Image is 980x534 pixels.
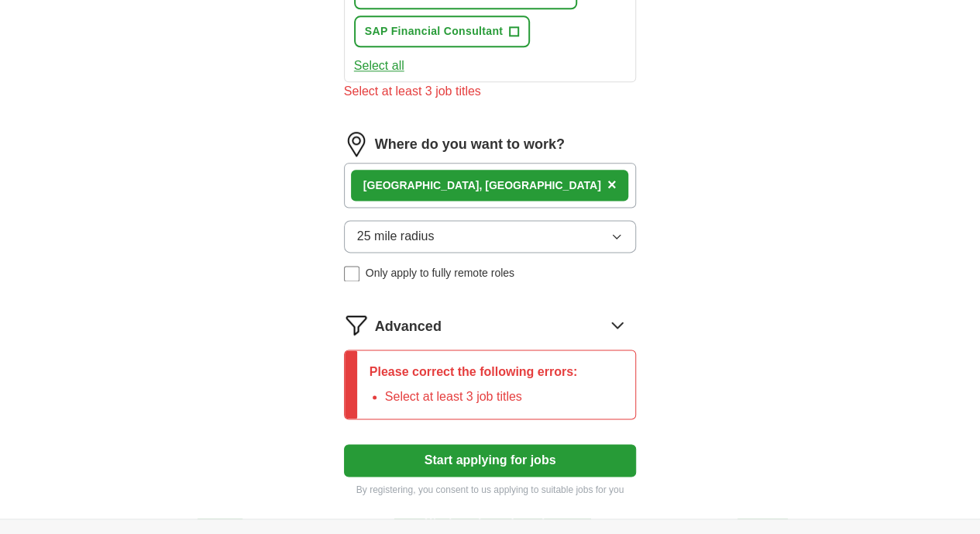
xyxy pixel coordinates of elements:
[363,177,601,194] div: , [GEOGRAPHIC_DATA]
[375,316,442,337] span: Advanced
[344,444,637,477] button: Start applying for jobs
[344,266,359,281] input: Only apply to fully remote roles
[354,57,404,75] button: Select all
[607,174,617,197] button: ×
[375,134,565,155] label: Where do you want to work?
[370,363,578,381] p: Please correct the following errors:
[366,265,514,281] span: Only apply to fully remote roles
[363,179,480,191] strong: [GEOGRAPHIC_DATA]
[365,23,504,40] span: SAP Financial Consultant
[354,16,531,47] button: SAP Financial Consultant
[385,388,578,406] li: Select at least 3 job titles
[344,312,369,337] img: filter
[344,132,369,157] img: location.png
[357,227,435,246] span: 25 mile radius
[344,483,637,497] p: By registering, you consent to us applying to suitable jobs for you
[607,176,617,193] span: ×
[344,82,637,101] div: Select at least 3 job titles
[344,220,637,253] button: 25 mile radius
